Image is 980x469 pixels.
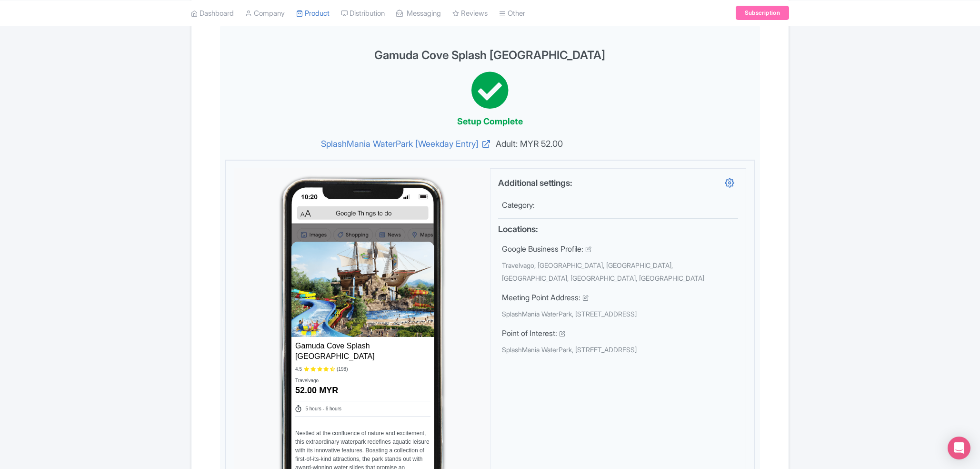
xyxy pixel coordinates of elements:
img: znnsharvid87nztwatip.png [291,242,434,337]
span: SplashMania WaterPark, [STREET_ADDRESS] [502,346,637,354]
span: SplashMania WaterPark, [STREET_ADDRESS] [502,310,637,318]
div: Gamuda Cove Splash [GEOGRAPHIC_DATA] [295,341,422,362]
span: Travelvago, [GEOGRAPHIC_DATA], [GEOGRAPHIC_DATA], [GEOGRAPHIC_DATA], [GEOGRAPHIC_DATA], [GEOGRAPH... [502,261,704,282]
div: Open Intercom Messenger [948,437,970,459]
label: Locations: [498,223,538,235]
span: 5 hours - 6 hours [305,406,341,411]
h3: Gamuda Cove Splash [GEOGRAPHIC_DATA] [225,49,755,61]
div: 4.5 [295,366,302,373]
span: Setup Complete [457,116,523,126]
a: Subscription [736,6,789,20]
span: Adult: MYR 52.00 [490,137,745,150]
a: SplashMania WaterPark [Weekday Entry] [235,137,490,150]
label: Additional settings: [498,176,572,191]
div: 52.00 MYR [295,384,430,397]
label: Point of Interest: [502,327,557,339]
label: Category: [502,199,535,211]
label: Google Business Profile: [502,243,583,255]
label: Meeting Point Address: [502,292,580,303]
div: Travelvago [295,377,319,384]
div: (198) [337,366,348,373]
